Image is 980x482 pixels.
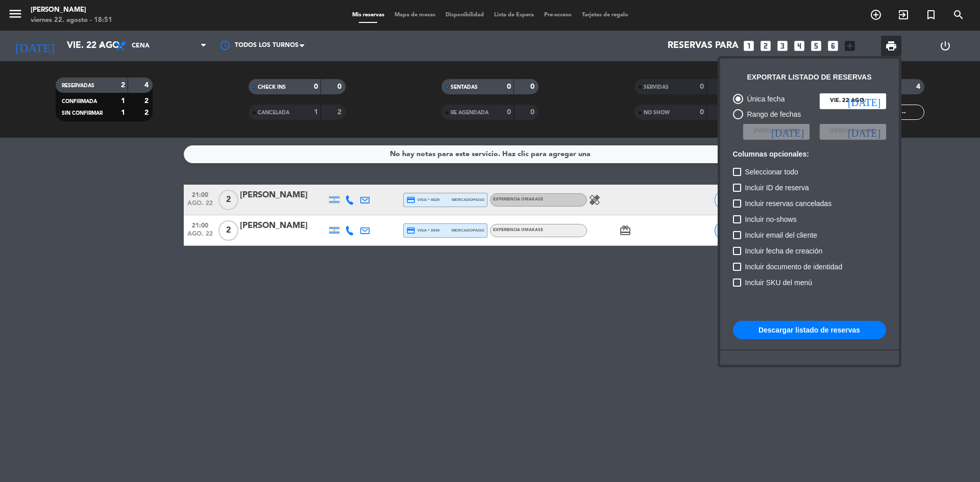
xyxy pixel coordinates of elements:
div: Exportar listado de reservas [747,71,872,83]
span: Incluir fecha de creación [745,245,823,257]
span: [PERSON_NAME] [753,127,799,136]
span: [PERSON_NAME] [830,127,876,136]
span: Incluir ID de reserva [745,182,809,194]
div: Rango de fechas [743,109,801,120]
span: Incluir documento de identidad [745,261,843,273]
i: [DATE] [848,96,880,106]
span: Incluir no-shows [745,213,797,225]
i: [DATE] [771,126,804,137]
span: Incluir email del cliente [745,229,818,241]
div: Única fecha [743,93,785,105]
span: Seleccionar todo [745,166,798,178]
span: Incluir reservas canceladas [745,197,832,210]
span: Incluir SKU del menú [745,276,813,289]
h6: Columnas opcionales: [733,150,886,159]
span: print [885,40,897,52]
i: [DATE] [848,126,880,137]
button: Descargar listado de reservas [733,321,886,339]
